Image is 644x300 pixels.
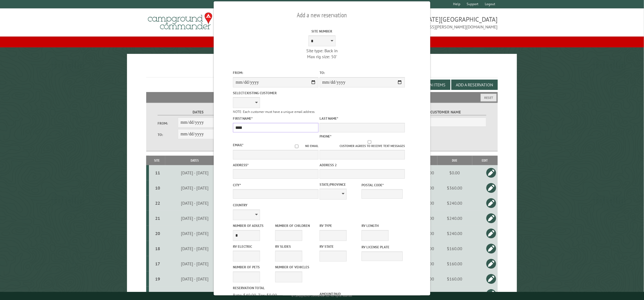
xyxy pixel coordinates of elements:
[151,261,164,266] div: 17
[166,216,224,221] div: [DATE] - [DATE]
[320,162,405,168] label: Address 2
[481,94,497,102] button: Reset
[320,134,331,139] label: Phone
[437,271,472,286] td: $160.00
[233,90,318,96] label: Select existing customer
[151,216,164,221] div: 21
[158,132,178,137] label: To:
[275,265,316,270] label: Number of Vehicles
[275,223,316,228] label: Number of Children
[166,261,224,266] div: [DATE] - [DATE]
[275,244,316,249] label: RV Slides
[151,231,164,236] div: 20
[437,226,472,241] td: $240.00
[233,162,318,168] label: Address
[166,200,224,206] div: [DATE] - [DATE]
[158,109,239,115] label: Dates
[166,291,224,297] div: [DATE] - [DATE]
[233,70,318,75] label: From:
[320,116,405,121] label: Last Name
[165,156,225,165] th: Dates
[166,276,224,282] div: [DATE] - [DATE]
[146,11,214,32] img: Campground Commander
[437,211,472,226] td: $240.00
[233,116,318,121] label: First Name
[166,246,224,251] div: [DATE] - [DATE]
[320,244,360,249] label: RV State
[437,256,472,271] td: $160.00
[451,80,498,90] button: Add a Reservation
[362,182,402,188] label: Postal Code
[279,54,365,60] div: Max rig size: 50'
[320,223,360,228] label: RV Type
[320,70,405,75] label: To:
[233,10,411,20] h2: Add a new reservation
[158,121,178,126] label: From:
[320,182,360,187] label: State/Province
[362,244,402,250] label: RV License Plate
[472,156,498,165] th: Edit
[233,292,277,298] span: Rate: $40.00, Tax: $0.00
[166,231,224,236] div: [DATE] - [DATE]
[151,246,164,251] div: 18
[233,143,243,147] label: Email
[279,48,365,54] div: Site type: Back in
[288,145,305,148] input: No email
[320,291,405,296] label: Amount paid
[233,223,274,228] label: Number of Adults
[151,291,164,297] div: 16
[151,170,164,175] div: 11
[334,140,405,144] input: Customer agrees to receive text messages
[233,285,318,291] label: Reservation Total
[291,294,353,298] small: © Campground Commander LLC. All rights reserved.
[288,144,318,148] label: No email
[233,182,318,188] label: City
[437,165,472,180] td: $0.00
[405,109,486,115] label: Customer Name
[437,180,472,195] td: $360.00
[233,109,315,114] small: NOTE: Each customer must have a unique email address.
[233,265,274,270] label: Number of Pets
[146,63,497,77] h1: Reservations
[437,241,472,256] td: $160.00
[166,170,224,175] div: [DATE] - [DATE]
[437,156,472,165] th: Due
[233,203,318,208] label: Country
[362,223,402,228] label: RV Length
[151,276,164,282] div: 19
[151,185,164,191] div: 10
[166,185,224,191] div: [DATE] - [DATE]
[146,92,497,102] h2: Filters
[233,244,274,249] label: RV Electric
[437,195,472,211] td: $240.00
[279,29,365,34] label: Site Number
[320,140,405,148] label: Customer agrees to receive text messages
[151,200,164,206] div: 22
[149,156,165,165] th: Site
